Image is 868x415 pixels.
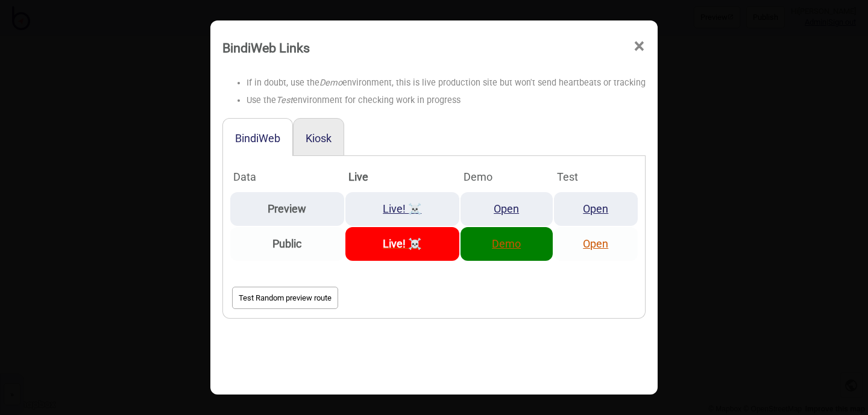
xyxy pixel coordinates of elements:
[583,202,608,215] a: Open
[383,237,421,250] a: Live! ☠️
[276,95,293,105] i: Test
[554,163,638,191] th: Test
[247,75,646,92] li: If in doubt, use the environment, this is live production site but won't send heartbeats or tracking
[272,237,301,250] strong: Public
[461,163,553,191] th: Demo
[492,237,521,250] a: Demo
[383,202,421,215] a: Live! ☠️
[235,132,280,145] button: BindiWeb
[222,35,310,61] div: BindiWeb Links
[232,287,338,309] button: Test Random preview route
[348,170,368,183] strong: Live
[319,78,342,88] i: Demo
[583,237,608,250] a: Open
[268,202,306,215] strong: Preview
[306,132,332,145] button: Kiosk
[494,202,519,215] a: Open
[633,27,646,66] span: ×
[230,163,344,191] th: Data
[247,92,646,110] li: Use the environment for checking work in progress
